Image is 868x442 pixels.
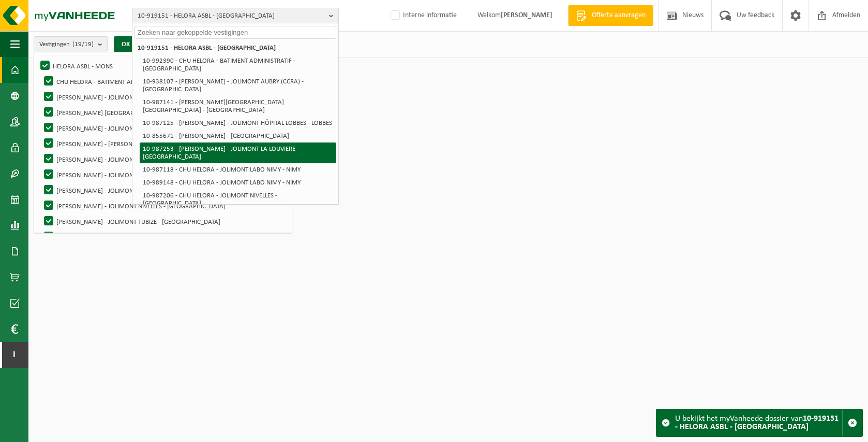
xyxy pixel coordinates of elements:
label: [PERSON_NAME] - JOLIMONT WARQUIGNIES - BOUSSU [42,229,286,245]
span: 10-919151 - HELORA ASBL - [GEOGRAPHIC_DATA] [138,8,325,24]
label: [PERSON_NAME] - JOLIMONT LA LOUVIERE - [GEOGRAPHIC_DATA] [42,151,286,167]
span: I [10,342,18,368]
label: [PERSON_NAME] - [PERSON_NAME] - [GEOGRAPHIC_DATA] [42,136,286,151]
button: 10-919151 - HELORA ASBL - [GEOGRAPHIC_DATA] [132,8,339,23]
label: [PERSON_NAME] - JOLIMONT TUBIZE - [GEOGRAPHIC_DATA] [42,213,286,229]
label: [PERSON_NAME] [GEOGRAPHIC_DATA] - [GEOGRAPHIC_DATA] [42,105,286,120]
li: 10-989148 - CHU HELORA - JOLIMONT LABO NIMY - NIMY [140,176,336,189]
count: (19/19) [72,41,94,48]
label: [PERSON_NAME] - JOLIMONT AUBRY (CCRA) - [GEOGRAPHIC_DATA] [42,89,286,105]
li: 10-987118 - CHU HELORA - JOLIMONT LABO NIMY - NIMY [140,163,336,176]
label: [PERSON_NAME] - JOLIMONT LABO NIMY - NIMY [42,182,286,198]
li: 10-987206 - CHU HELORA - JOLIMONT NIVELLES - [GEOGRAPHIC_DATA] [140,189,336,210]
button: OK [114,36,138,53]
li: 10-855671 - [PERSON_NAME] - [GEOGRAPHIC_DATA] [140,130,336,142]
label: [PERSON_NAME] - JOLIMONT HÔPITAL LOBBES - LOBBES [42,120,286,136]
input: Zoeken naar gekoppelde vestigingen [134,26,336,39]
strong: [PERSON_NAME] [501,11,552,19]
button: Vestigingen(19/19) [34,36,108,52]
li: 10-987253 - [PERSON_NAME] - JOLIMONT LA LOUVIERE - [GEOGRAPHIC_DATA] [140,142,336,163]
li: 10-992390 - CHU HELORA - BATIMENT ADMINISTRATIF - [GEOGRAPHIC_DATA] [140,54,336,75]
a: Offerte aanvragen [568,5,653,26]
li: 10-938107 - [PERSON_NAME] - JOLIMONT AUBRY (CCRA) - [GEOGRAPHIC_DATA] [140,75,336,96]
label: Interne informatie [388,8,457,23]
span: Offerte aanvragen [589,10,648,21]
span: Vestigingen [39,37,94,52]
li: 10-987141 - [PERSON_NAME][GEOGRAPHIC_DATA] [GEOGRAPHIC_DATA] - [GEOGRAPHIC_DATA] [140,96,336,117]
label: [PERSON_NAME] - JOLIMONT LABO NIMY - NIMY [42,167,286,182]
label: [PERSON_NAME] - JOLIMONT NIVELLES - [GEOGRAPHIC_DATA] [42,198,286,213]
strong: 10-919151 - HELORA ASBL - [GEOGRAPHIC_DATA] [675,415,839,431]
label: HELORA ASBL - MONS [38,58,286,74]
label: CHU HELORA - BATIMENT ADMINISTRATIF - [GEOGRAPHIC_DATA] [42,74,286,89]
strong: 10-919151 - HELORA ASBL - [GEOGRAPHIC_DATA] [138,45,276,51]
div: U bekijkt het myVanheede dossier van [675,409,842,436]
li: 10-987125 - [PERSON_NAME] - JOLIMONT HÔPITAL LOBBES - LOBBES [140,117,336,130]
